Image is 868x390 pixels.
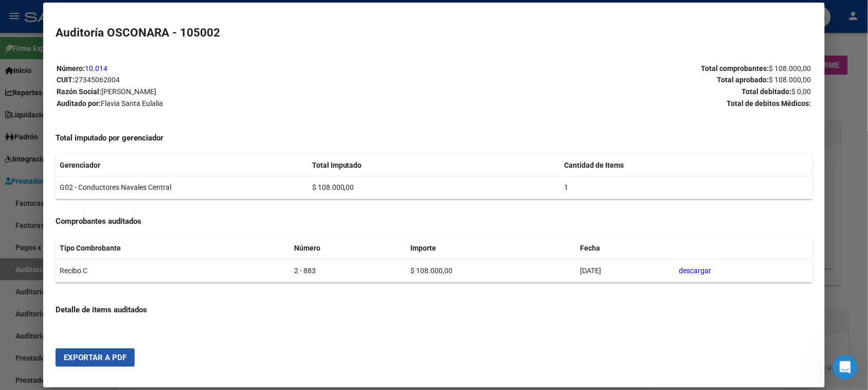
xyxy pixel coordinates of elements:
th: Gerenciador [56,154,308,176]
td: G02 - Conductores Navales Central [56,176,308,199]
span: [PERSON_NAME] [101,87,156,96]
span: $ 108.000,00 [769,64,811,73]
p: Total debitado: [435,86,811,98]
h4: Detalle de items auditados [56,304,812,316]
p: Total comprobantes: [435,63,811,75]
p: Total aprobado: [435,74,811,86]
a: 10.014 [85,64,107,73]
h4: Comprobantes auditados [56,216,812,227]
th: Tipo Combrobante [56,237,290,259]
span: Flavia Santa Eulalia [101,99,163,108]
th: Importe [406,237,576,259]
td: [DATE] [576,260,675,282]
p: Razón Social: [57,86,433,98]
p: Número: [57,63,433,75]
th: Fecha [576,237,675,259]
h2: Auditoría OSCONARA - 105002 [56,24,812,42]
h4: Total imputado por gerenciador [56,132,812,144]
th: Total Imputado [308,154,560,176]
button: Exportar a PDF [56,348,135,367]
iframe: Intercom live chat [833,355,858,380]
p: Auditado por: [57,98,433,110]
td: 2 - 883 [290,260,406,282]
th: Número [290,237,406,259]
span: $ 108.000,00 [769,76,811,84]
td: 1 [560,176,812,199]
span: $ 0,00 [792,87,811,96]
span: Exportar a PDF [64,353,126,362]
th: Cantidad de Items [560,154,812,176]
p: CUIT: [57,74,433,86]
span: 27345062004 [75,76,120,84]
td: Recibo C [56,260,290,282]
td: $ 108.000,00 [308,176,560,199]
a: descargar [679,267,712,275]
td: $ 108.000,00 [406,260,576,282]
p: Total de debitos Médicos: [435,98,811,110]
